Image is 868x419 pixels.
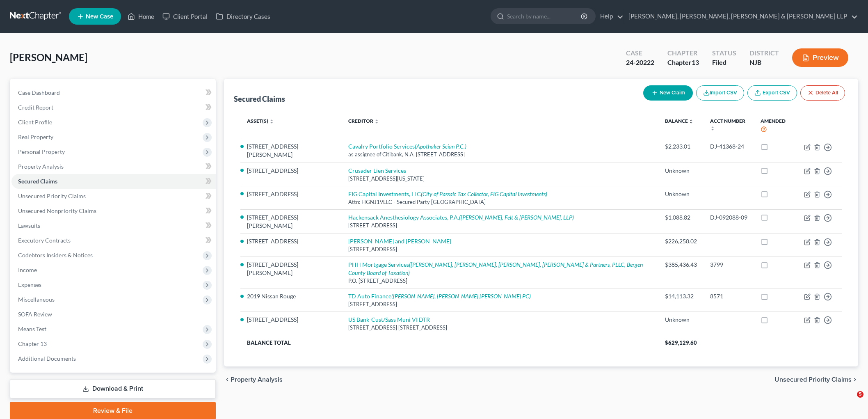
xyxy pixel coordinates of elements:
[247,190,335,198] li: [STREET_ADDRESS]
[348,151,651,158] div: as assignee of Citibank, N.A. [STREET_ADDRESS]
[348,277,651,285] div: P.O. [STREET_ADDRESS]
[689,119,694,124] i: unfold_more
[596,9,624,24] a: Help
[348,261,643,276] i: ([PERSON_NAME], [PERSON_NAME], [PERSON_NAME], [PERSON_NAME] & Partners, PLLC, Bergen County Board...
[11,189,216,204] a: Unsecured Priority Claims
[348,214,574,221] a: Hackensack Anesthesiology Associates, P.A.([PERSON_NAME], Felt & [PERSON_NAME], LLP)
[18,148,65,155] span: Personal Property
[240,335,658,350] th: Balance Total
[710,126,715,131] i: unfold_more
[18,178,57,185] span: Secured Claims
[247,142,335,159] li: [STREET_ADDRESS][PERSON_NAME]
[712,48,736,58] div: Status
[247,167,335,175] li: [STREET_ADDRESS]
[665,316,697,324] div: Unknown
[747,85,797,101] a: Export CSV
[421,190,547,197] i: (City of Passaic Tax Collector, FIG Capital Investments)
[18,89,60,96] span: Case Dashboard
[665,261,697,269] div: $385,436.43
[643,85,693,101] button: New Claim
[11,218,216,233] a: Lawsuits
[710,118,745,131] a: Acct Number unfold_more
[18,296,55,303] span: Miscellaneous
[348,316,430,323] a: US Bank-Cust/Sass Muni VI DTR
[665,190,697,198] div: Unknown
[665,213,697,222] div: $1,088.82
[754,113,797,139] th: Amended
[247,316,335,324] li: [STREET_ADDRESS]
[269,119,274,124] i: unfold_more
[800,85,845,101] button: Delete All
[11,204,216,218] a: Unsecured Nonpriority Claims
[18,266,37,273] span: Income
[247,213,335,230] li: [STREET_ADDRESS][PERSON_NAME]
[18,281,41,288] span: Expenses
[665,118,694,124] a: Balance unfold_more
[234,94,285,104] div: Secured Claims
[852,376,858,383] i: chevron_right
[11,307,216,322] a: SOFA Review
[665,167,697,175] div: Unknown
[348,300,651,308] div: [STREET_ADDRESS]
[348,175,651,183] div: [STREET_ADDRESS][US_STATE]
[11,85,216,100] a: Case Dashboard
[710,213,747,222] div: DJ-092088-09
[348,222,651,229] div: [STREET_ADDRESS]
[459,214,574,221] i: ([PERSON_NAME], Felt & [PERSON_NAME], LLP)
[348,198,651,206] div: Attn: FIGNJ19LLC - Secured Party [GEOGRAPHIC_DATA]
[774,376,852,383] span: Unsecured Priority Claims
[696,85,744,101] button: Import CSV
[18,192,86,199] span: Unsecured Priority Claims
[18,207,96,214] span: Unsecured Nonpriority Claims
[749,48,779,58] div: District
[348,190,547,197] a: FIG Capital Investments, LLC(City of Passaic Tax Collector, FIG Capital Investments)
[18,311,52,318] span: SOFA Review
[10,51,87,63] span: [PERSON_NAME]
[415,143,466,150] i: (Apothaker Scian P.C.)
[123,9,158,24] a: Home
[348,293,531,300] a: TD Auto Finance([PERSON_NAME], [PERSON_NAME] [PERSON_NAME] PC)
[18,340,47,347] span: Chapter 13
[18,355,76,362] span: Additional Documents
[626,48,654,58] div: Case
[665,339,697,346] span: $629,129.60
[774,376,858,383] button: Unsecured Priority Claims chevron_right
[624,9,858,24] a: [PERSON_NAME], [PERSON_NAME], [PERSON_NAME] & [PERSON_NAME] LLP
[247,292,335,300] li: 2019 Nissan Rouge
[247,237,335,245] li: [STREET_ADDRESS]
[374,119,379,124] i: unfold_more
[10,379,216,398] a: Download & Print
[11,233,216,248] a: Executory Contracts
[224,376,283,383] button: chevron_left Property Analysis
[348,324,651,332] div: [STREET_ADDRESS] [STREET_ADDRESS]
[710,292,747,300] div: 8571
[18,252,93,259] span: Codebtors Insiders & Notices
[840,391,860,411] iframe: Intercom live chat
[348,118,379,124] a: Creditor unfold_more
[18,325,46,332] span: Means Test
[18,119,52,126] span: Client Profile
[692,58,699,66] span: 13
[11,174,216,189] a: Secured Claims
[507,9,582,24] input: Search by name...
[391,293,531,300] i: ([PERSON_NAME], [PERSON_NAME] [PERSON_NAME] PC)
[348,245,651,253] div: [STREET_ADDRESS]
[665,292,697,300] div: $14,113.32
[11,159,216,174] a: Property Analysis
[224,376,231,383] i: chevron_left
[348,143,466,150] a: Cavalry Portfolio Services(Apothaker Scian P.C.)
[348,261,643,276] a: PHH Mortgage Services([PERSON_NAME], [PERSON_NAME], [PERSON_NAME], [PERSON_NAME] & Partners, PLLC...
[18,163,64,170] span: Property Analysis
[348,238,451,245] a: [PERSON_NAME] and [PERSON_NAME]
[86,14,113,20] span: New Case
[212,9,274,24] a: Directory Cases
[11,100,216,115] a: Credit Report
[18,222,40,229] span: Lawsuits
[348,167,406,174] a: Crusader Lien Services
[710,261,747,269] div: 3799
[665,237,697,245] div: $226,258.02
[667,58,699,67] div: Chapter
[18,237,71,244] span: Executory Contracts
[626,58,654,67] div: 24-20222
[247,261,335,277] li: [STREET_ADDRESS][PERSON_NAME]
